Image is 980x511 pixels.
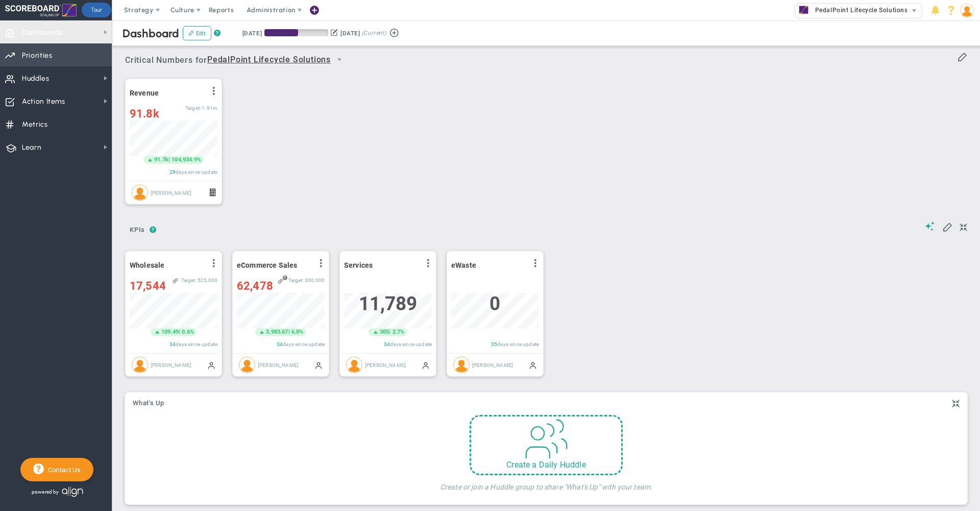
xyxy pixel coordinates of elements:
[125,51,351,70] span: Critical Numbers for
[242,29,262,38] div: [DATE]
[22,114,48,135] span: Metrics
[22,68,50,89] span: Huddles
[529,361,537,369] span: Manually Updated
[198,277,217,283] span: 525,000
[161,328,179,336] span: 109.49
[422,361,430,369] span: Manually Updated
[20,484,126,500] div: Powered by Align
[182,329,194,335] span: 0.6%
[797,4,810,16] img: 33262.Company.photo
[957,51,967,61] span: Edit or Add Critical Numbers
[331,51,348,68] span: select
[210,185,215,200] span: Formula Driven
[471,460,621,470] div: Create a Daily Huddle
[176,341,217,347] span: days since update
[472,362,513,367] span: [PERSON_NAME]
[362,29,386,38] span: (Current)
[181,277,197,283] span: Target:
[130,280,166,292] span: 17,544
[151,190,191,195] span: [PERSON_NAME]
[283,341,325,347] span: days since update
[183,26,211,40] button: Edit
[278,278,283,284] span: Original Target that is linked 1 time
[124,6,154,14] span: Strategy
[169,341,176,347] span: 34
[130,89,159,97] span: Revenue
[305,277,325,283] span: 300,000
[497,341,539,347] span: days since update
[169,169,176,175] span: 29
[125,222,150,240] button: KPIs
[173,278,178,283] span: Linked to <span class='icon ico-company-dashboard-feather' style='margin-right: 5px;'></span>Comp...
[133,400,164,408] button: What's Up
[130,261,164,269] span: Wholesale
[154,156,168,164] span: 91.7k
[288,277,304,283] span: Target:
[440,475,653,492] h4: Create or join a Huddle group to share "What's Up" with your team.
[390,341,432,347] span: days since update
[283,275,287,280] span: 1
[22,91,65,112] span: Action Items
[314,361,323,369] span: Manually Updated
[151,362,191,367] span: [PERSON_NAME]
[239,357,255,373] img: Greg Saxon
[122,27,179,40] span: Dashboard
[170,6,194,14] span: Culture
[44,466,81,474] span: Contact Us
[133,400,164,407] span: What's Up
[384,341,390,347] span: 34
[237,280,273,292] span: 62,478
[130,107,159,120] span: 91,811
[266,328,288,336] span: 3,983.67
[202,105,217,111] span: 1,913,259
[489,293,500,315] span: 0
[125,222,150,238] span: KPIs
[389,329,390,335] span: |
[264,29,328,36] div: Period Progress: 53% Day 49 of 91 with 42 remaining.
[942,221,952,231] span: Edit My KPIs
[291,329,304,335] span: 6.8%
[277,341,283,347] span: 34
[207,361,215,369] span: Manually Updated
[288,329,290,335] span: |
[907,4,922,18] span: select
[810,4,908,17] span: PedalPoint Lifecycle Solutions
[359,293,418,315] span: 11,789
[925,221,935,231] span: Suggestions (AI Feature)
[491,341,497,347] span: 35
[132,357,148,373] img: Paul Guenther
[22,137,41,158] span: Learn
[22,45,53,66] span: Priorities
[393,329,405,335] span: 2.7%
[365,362,406,367] span: [PERSON_NAME]
[258,362,299,367] span: [PERSON_NAME]
[346,357,362,373] img: Greg Saxon
[132,184,148,201] img: Greg Saxon
[179,329,180,335] span: |
[171,156,201,163] span: 104,934.9%
[247,6,295,14] span: Administration
[207,54,331,66] span: PedalPoint Lifecycle Solutions
[237,261,297,269] span: eCommerce Sales
[22,22,63,43] span: Dashboards
[168,156,170,163] span: |
[960,4,974,17] img: 206682.Person.photo
[451,261,477,269] span: eWaste
[344,261,373,269] span: Services
[176,169,217,175] span: days since update
[185,105,201,111] span: Target:
[340,29,360,38] div: [DATE]
[380,328,389,336] span: 305
[453,357,470,373] img: Greg Saxon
